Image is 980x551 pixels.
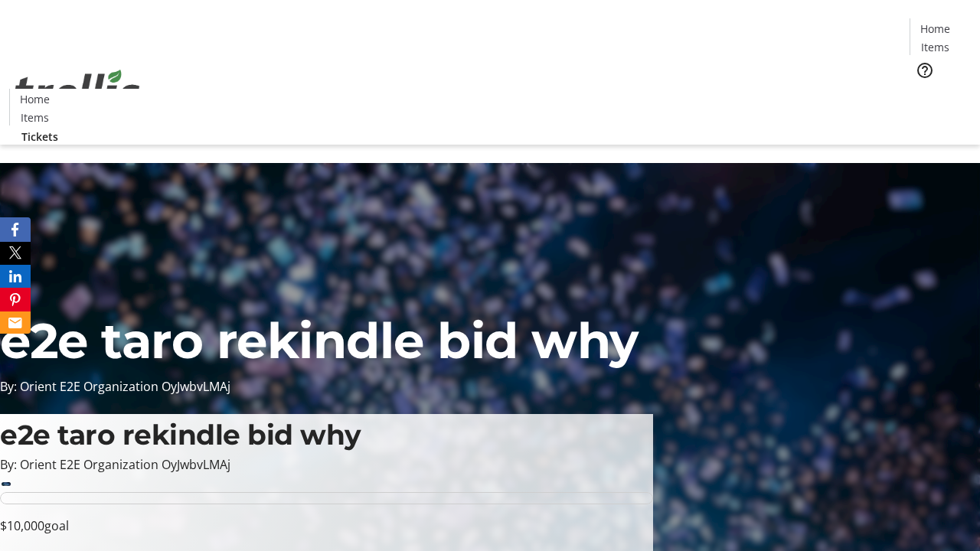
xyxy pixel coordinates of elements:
[9,53,145,129] img: Orient E2E Organization OyJwbvLMAj's Logo
[9,129,70,145] a: Tickets
[920,21,950,37] span: Home
[20,91,50,107] span: Home
[21,129,58,145] span: Tickets
[910,55,940,86] button: Help
[10,91,59,107] a: Home
[910,89,971,105] a: Tickets
[21,109,49,126] span: Items
[910,39,959,55] a: Items
[921,39,949,55] span: Items
[910,21,959,37] a: Home
[10,109,59,126] a: Items
[922,89,959,105] span: Tickets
